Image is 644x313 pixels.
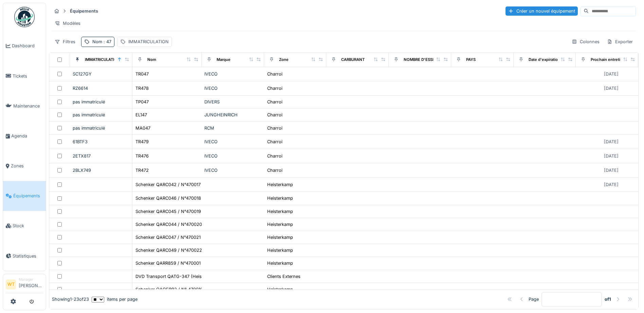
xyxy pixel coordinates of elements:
[3,121,46,151] a: Agenda
[529,57,560,63] div: Date d'expiration
[3,151,46,181] a: Zones
[135,286,203,293] div: Schenker QAQF992 / N° 470010
[135,181,201,188] div: Schenker QARC042 / N°470017
[267,71,282,77] div: Charroi
[12,43,43,49] span: Dashboard
[13,103,43,109] span: Maintenance
[279,57,289,63] div: Zone
[92,38,111,45] div: Nom
[135,153,149,159] div: TR476
[135,247,202,253] div: Schenker QARC049 / N°470022
[135,221,202,228] div: Schenker QARC044 / N°470020
[11,133,43,139] span: Agenda
[569,37,603,47] div: Colonnes
[73,125,129,131] div: pas immatriculé
[135,138,149,145] div: TR479
[13,73,43,79] span: Tickets
[267,234,293,241] div: Heisterkamp
[267,208,293,215] div: Heisterkamp
[3,61,46,91] a: Tickets
[267,221,293,228] div: Heisterkamp
[204,167,261,174] div: IVECO
[73,167,129,174] div: 2BLX749
[3,181,46,211] a: Équipements
[73,138,129,145] div: 61BTF3
[73,112,129,118] div: pas immatriculé
[267,260,293,266] div: Heisterkamp
[147,57,156,63] div: Nom
[604,37,636,47] div: Exporter
[505,6,578,16] div: Créer un nouvel équipement
[135,167,149,174] div: TR472
[204,125,261,131] div: RCM
[204,85,261,92] div: IVECO
[204,138,261,145] div: IVECO
[128,38,169,45] div: IMMATRICULATION
[11,163,43,169] span: Zones
[604,71,619,77] div: [DATE]
[267,286,293,293] div: Heisterkamp
[267,153,282,159] div: Charroi
[605,296,611,302] strong: of 1
[604,85,619,92] div: [DATE]
[73,85,129,92] div: RZ6614
[85,57,120,63] div: IMMATRICULATION
[13,193,43,199] span: Équipements
[135,112,147,118] div: EL147
[267,181,293,188] div: Heisterkamp
[604,138,619,145] div: [DATE]
[267,273,300,280] div: Clients Externes
[102,39,111,44] span: : 47
[52,18,84,28] div: Modèles
[217,57,231,63] div: Marque
[73,71,129,77] div: SC127GY
[73,99,129,105] div: pas immatriculé
[204,153,261,159] div: IVECO
[3,211,46,241] a: Stock
[13,253,43,259] span: Statistiques
[19,277,43,292] li: [PERSON_NAME]
[267,85,282,92] div: Charroi
[6,279,16,290] li: WT
[73,153,129,159] div: 2ETX817
[267,247,293,253] div: Heisterkamp
[604,153,619,159] div: [DATE]
[529,296,539,302] div: Page
[3,241,46,271] a: Statistiques
[135,195,201,201] div: Schenker QARC046 / N°470018
[67,8,101,14] strong: Équipements
[92,296,137,302] div: items per page
[135,273,220,280] div: DVD Transport QATG-347 (Heisterkamp)
[267,195,293,201] div: Heisterkamp
[604,167,619,174] div: [DATE]
[14,7,35,27] img: Badge_color-CXgf-gQk.svg
[52,296,89,302] div: Showing 1 - 23 of 23
[13,223,43,229] span: Stock
[267,125,282,131] div: Charroi
[135,85,149,92] div: TR478
[135,260,201,266] div: Schenker QARR859 / N°470001
[466,57,476,63] div: PAYS
[135,71,149,77] div: TR047
[135,99,149,105] div: TP047
[267,138,282,145] div: Charroi
[204,99,261,105] div: DIVERS
[267,99,282,105] div: Charroi
[204,112,261,118] div: JUNGHEINRICH
[135,208,201,215] div: Schenker QARC045 / N°470019
[3,31,46,61] a: Dashboard
[267,167,282,174] div: Charroi
[135,125,150,131] div: MA047
[341,57,365,63] div: CARBURANT
[204,71,261,77] div: IVECO
[135,234,201,241] div: Schenker QARC047 / N°470021
[6,277,43,293] a: WT Manager[PERSON_NAME]
[19,277,43,282] div: Manager
[3,91,46,121] a: Maintenance
[604,181,619,188] div: [DATE]
[591,57,625,63] div: Prochain entretien
[267,112,282,118] div: Charroi
[52,37,78,47] div: Filtres
[404,57,439,63] div: NOMBRE D'ESSIEU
